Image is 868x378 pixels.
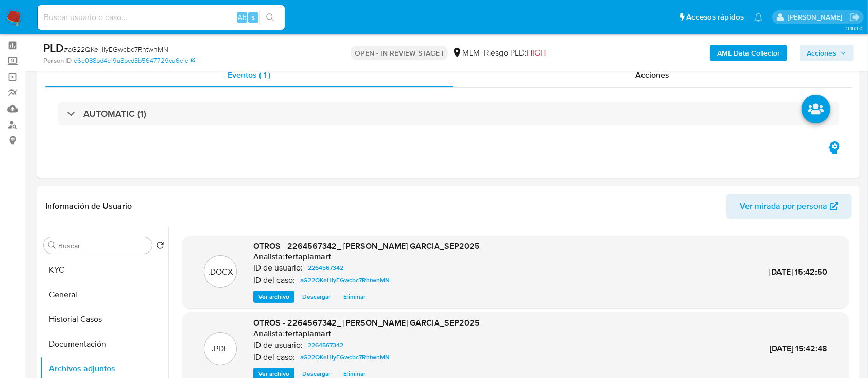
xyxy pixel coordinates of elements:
a: e6e088bd4e19a8bcd3b5647729ca6c1e [74,56,195,65]
p: ID del caso: [253,352,295,363]
button: Descargar [297,291,336,303]
span: Accesos rápidos [686,12,744,23]
span: s [252,12,255,22]
span: OTROS - 2264567342_ [PERSON_NAME] GARCIA_SEP2025 [253,317,480,329]
b: AML Data Collector [717,45,780,61]
span: aG22QKeHlyEGwcbc7RhtwnMN [300,351,390,364]
button: Volver al orden por defecto [156,241,164,253]
span: aG22QKeHlyEGwcbc7RhtwnMN [300,274,390,286]
p: OPEN - IN REVIEW STAGE I [351,46,448,60]
div: AUTOMATIC (1) [58,102,839,125]
p: ID del caso: [253,275,295,285]
p: ID de usuario: [253,340,303,350]
h3: AUTOMATIC (1) [83,108,146,119]
input: Buscar usuario o caso... [38,11,285,24]
span: # aG22QKeHlyEGwcbc7RhtwnMN [64,44,168,55]
button: Acciones [800,45,854,61]
a: 2264567342 [304,339,348,351]
a: 2264567342 [304,262,348,274]
input: Buscar [58,241,148,250]
p: Analista: [253,251,284,262]
p: fernando.ftapiamartinez@mercadolibre.com.mx [788,12,846,22]
b: Person ID [43,56,72,65]
div: MLM [452,47,480,59]
span: Ver mirada por persona [740,194,827,219]
p: .PDF [212,343,229,354]
a: Salir [849,12,860,23]
span: 2264567342 [308,262,343,274]
a: aG22QKeHlyEGwcbc7RhtwnMN [296,274,394,286]
span: Eliminar [343,292,366,302]
span: OTROS - 2264567342_ [PERSON_NAME] GARCIA_SEP2025 [253,240,480,252]
button: Documentación [40,332,168,356]
b: PLD [43,40,64,56]
a: Notificaciones [754,13,763,22]
span: 3.163.0 [846,24,863,32]
button: KYC [40,258,168,282]
h6: fertapiamart [285,329,331,339]
button: General [40,282,168,307]
span: [DATE] 15:42:50 [769,266,827,278]
span: Riesgo PLD: [484,47,546,59]
span: HIGH [527,47,546,59]
p: .DOCX [208,266,233,278]
span: Ver archivo [258,292,289,302]
span: Descargar [302,292,331,302]
span: Eventos ( 1 ) [228,69,270,81]
span: Acciones [635,69,669,81]
p: Analista: [253,329,284,339]
button: Buscar [48,241,56,249]
h6: fertapiamart [285,251,331,262]
span: 2264567342 [308,339,343,351]
button: Historial Casos [40,307,168,332]
button: AML Data Collector [710,45,787,61]
span: Alt [238,12,246,22]
span: Acciones [807,45,836,61]
button: Eliminar [338,291,371,303]
p: ID de usuario: [253,263,303,273]
button: Ver archivo [253,291,294,303]
button: Ver mirada por persona [726,194,852,219]
a: aG22QKeHlyEGwcbc7RhtwnMN [296,351,394,364]
h1: Información de Usuario [45,201,132,211]
span: [DATE] 15:42:48 [770,343,827,354]
button: search-icon [259,10,281,25]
